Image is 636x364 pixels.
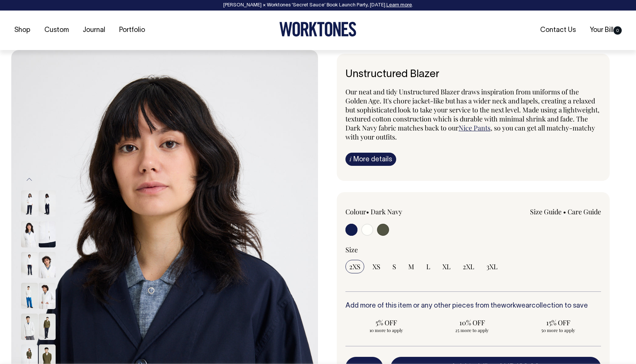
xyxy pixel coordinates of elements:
a: iMore details [345,153,396,166]
img: olive [39,314,56,340]
span: 2XL [463,262,474,271]
a: Shop [11,24,33,36]
img: off-white [39,283,56,309]
span: S [392,262,396,271]
span: 50 more to apply [521,327,595,333]
button: Previous [24,171,35,188]
a: Portfolio [116,24,148,36]
a: Custom [41,24,72,36]
img: off-white [21,221,38,247]
span: 5% OFF [349,318,423,327]
a: Learn more [386,3,412,8]
img: off-white [39,221,56,247]
h6: Add more of this item or any other pieces from the collection to save [345,302,601,310]
a: Journal [80,24,108,36]
label: Dark Navy [371,207,402,216]
input: 2XS [345,260,364,273]
h6: Unstructured Blazer [345,69,601,80]
span: 2XS [349,262,360,271]
span: i [350,155,351,163]
img: off-white [39,252,56,278]
div: [PERSON_NAME] × Worktones ‘Secret Sauce’ Book Launch Party, [DATE]. . [8,3,628,8]
img: off-white [39,190,56,217]
span: XL [442,262,451,271]
input: XL [439,260,454,273]
div: Colour [345,207,448,216]
a: workwear [501,303,532,309]
a: Your Bill0 [587,24,625,36]
span: XS [373,262,380,271]
span: 10% OFF [435,318,509,327]
input: 2XL [459,260,478,273]
img: off-white [21,283,38,309]
input: 5% OFF 10 more to apply [345,316,427,335]
a: Care Guide [568,207,601,216]
span: 10 more to apply [349,327,423,333]
div: Size [345,245,601,254]
span: , so you can get all matchy-matchy with your outfits. [345,123,595,141]
input: 10% OFF 25 more to apply [432,316,513,335]
input: M [404,260,418,273]
span: L [426,262,430,271]
a: Size Guide [530,207,562,216]
input: 15% OFF 50 more to apply [517,316,599,335]
img: off-white [21,190,38,217]
span: 25 more to apply [435,327,509,333]
input: 3XL [483,260,501,273]
img: off-white [21,252,38,278]
input: XS [369,260,384,273]
span: 0 [613,26,622,35]
span: 3XL [486,262,498,271]
span: 15% OFF [521,318,595,327]
span: Our neat and tidy Unstructured Blazer draws inspiration from uniforms of the Golden Age. It's cho... [345,87,600,132]
span: M [408,262,414,271]
img: off-white [21,314,38,340]
span: • [563,207,566,216]
input: L [422,260,434,273]
span: • [366,207,369,216]
input: S [389,260,400,273]
a: Contact Us [537,24,579,36]
a: Nice Pants [459,123,491,132]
